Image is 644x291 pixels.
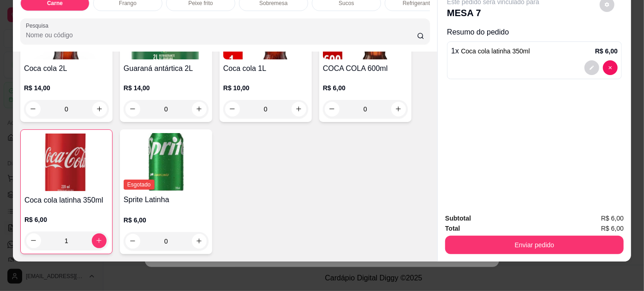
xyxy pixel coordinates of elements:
button: decrease-product-quantity [26,102,41,116]
strong: Total [445,225,460,232]
img: product-image [124,133,209,191]
h4: Coca cola 1L [223,63,308,74]
p: R$ 6,00 [24,215,108,224]
h4: Sprite Latinha [124,194,209,205]
p: R$ 10,00 [223,83,308,93]
span: Esgotado [124,180,155,190]
p: R$ 6,00 [124,215,209,225]
h4: Guaraná antártica 2L [124,63,209,74]
button: increase-product-quantity [92,102,107,116]
input: Pesquisa [26,30,417,40]
strong: Subtotal [445,215,471,222]
button: increase-product-quantity [292,102,306,116]
button: decrease-product-quantity [125,102,140,116]
button: decrease-product-quantity [584,60,599,75]
p: MESA 7 [447,6,539,19]
button: increase-product-quantity [92,233,107,248]
button: decrease-product-quantity [26,233,41,248]
button: increase-product-quantity [192,102,207,116]
label: Pesquisa [26,22,52,29]
button: decrease-product-quantity [125,234,140,249]
span: Coca cola latinha 350ml [461,47,530,55]
span: R$ 6,00 [601,223,624,233]
p: 1 x [451,46,530,57]
span: R$ 6,00 [601,213,624,223]
p: R$ 14,00 [124,83,209,93]
p: R$ 14,00 [24,83,109,93]
p: Resumo do pedido [447,27,622,38]
button: decrease-product-quantity [225,102,240,116]
h4: Coca cola 2L [24,63,109,74]
h4: COCA COLA 600ml [323,63,408,74]
p: R$ 6,00 [323,83,408,93]
button: Enviar pedido [445,236,624,254]
h4: Coca cola latinha 350ml [24,195,108,206]
button: decrease-product-quantity [603,60,618,75]
button: increase-product-quantity [192,234,207,249]
p: R$ 6,00 [595,47,618,56]
img: product-image [24,134,108,191]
